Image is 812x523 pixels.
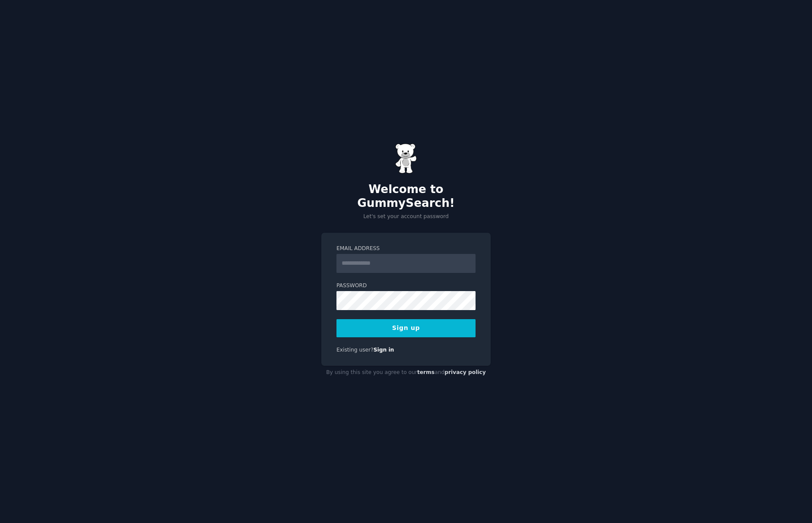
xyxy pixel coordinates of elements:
a: terms [417,369,435,375]
div: By using this site you agree to our and [321,366,491,380]
button: Sign up [336,319,476,337]
label: Email Address [336,245,476,253]
a: privacy policy [444,369,486,375]
label: Password [336,282,476,290]
span: Existing user? [336,347,374,353]
img: Gummy Bear [395,143,417,174]
a: Sign in [374,347,394,353]
p: Let's set your account password [321,213,491,221]
h2: Welcome to GummySearch! [321,183,491,210]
